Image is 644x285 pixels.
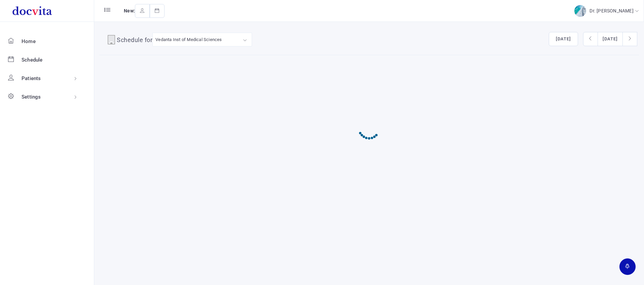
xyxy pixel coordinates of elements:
span: Dr. [PERSON_NAME] [589,8,635,13]
span: Schedule [22,57,43,63]
img: img-2.jpg [574,5,586,17]
button: [DATE] [549,32,578,46]
h4: Schedule for [117,35,152,46]
div: Vedanta Inst of Medical Sciences [155,36,222,43]
button: [DATE] [598,32,623,46]
span: New: [124,8,135,13]
span: Home [22,38,36,44]
span: Settings [22,94,41,100]
span: Patients [22,75,41,81]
